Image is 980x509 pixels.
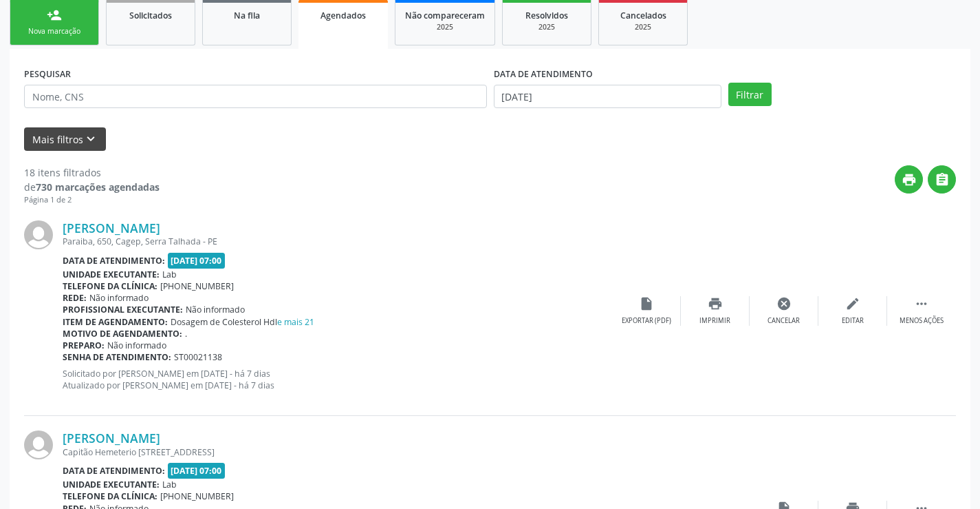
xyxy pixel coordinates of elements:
i: print [902,172,917,187]
a: e mais 21 [277,316,314,328]
span: . [185,328,187,340]
span: ST00021138 [174,351,222,363]
div: Exportar (PDF) [622,316,671,326]
strong: 730 marcações agendadas [36,180,160,194]
span: [PHONE_NUMBER] [160,280,234,292]
span: Resolvidos [525,10,568,21]
b: Rede: [63,292,87,304]
span: Não informado [89,292,149,304]
i: insert_drive_file [639,296,654,311]
b: Telefone da clínica: [63,280,157,292]
span: Cancelados [620,10,666,21]
span: Dosagem de Colesterol Hdl [171,316,314,328]
label: PESQUISAR [24,63,71,85]
span: Não compareceram [405,10,485,21]
span: Solicitados [129,10,172,21]
span: Agendados [320,10,366,21]
b: Item de agendamento: [63,316,168,328]
div: 18 itens filtrados [24,165,160,180]
span: Na fila [234,10,260,21]
span: [DATE] 07:00 [168,463,226,479]
b: Unidade executante: [63,479,160,490]
i:  [935,172,950,187]
div: Imprimir [699,316,730,326]
b: Data de atendimento: [63,255,165,267]
span: Não informado [186,304,245,315]
a: [PERSON_NAME] [63,220,160,236]
span: [DATE] 07:00 [168,253,226,269]
div: Paraiba, 650, Cagep, Serra Talhada - PE [63,236,612,247]
i: cancel [776,296,792,311]
span: Não informado [107,340,166,351]
span: Lab [162,479,177,490]
b: Profissional executante: [63,304,183,315]
div: person_add [47,8,62,23]
b: Motivo de agendamento: [63,328,182,340]
span: [PHONE_NUMBER] [160,490,234,502]
img: img [24,430,53,459]
b: Data de atendimento: [63,465,165,477]
div: Menos ações [900,316,944,326]
p: Solicitado por [PERSON_NAME] em [DATE] - há 7 dias Atualizado por [PERSON_NAME] em [DATE] - há 7 ... [63,368,612,391]
b: Telefone da clínica: [63,490,157,502]
div: 2025 [512,22,581,32]
i: print [708,296,723,311]
label: DATA DE ATENDIMENTO [494,63,593,85]
div: Capitão Hemeterio [STREET_ADDRESS] [63,446,750,458]
a: [PERSON_NAME] [63,430,160,446]
button:  [928,165,956,194]
button: Mais filtroskeyboard_arrow_down [24,127,106,152]
button: Filtrar [728,83,772,106]
i:  [914,296,929,311]
b: Senha de atendimento: [63,351,171,363]
input: Nome, CNS [24,85,487,108]
b: Unidade executante: [63,269,160,280]
span: Lab [162,269,177,280]
div: Nova marcação [20,26,89,37]
div: de [24,180,160,194]
b: Preparo: [63,340,105,351]
div: 2025 [405,22,485,32]
i: keyboard_arrow_down [83,132,98,147]
img: img [24,220,53,249]
div: Cancelar [767,316,800,326]
i: edit [845,296,860,311]
input: Selecione um intervalo [494,85,721,108]
button: print [895,165,923,194]
div: 2025 [609,22,677,32]
div: Editar [842,316,864,326]
div: Página 1 de 2 [24,194,160,206]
